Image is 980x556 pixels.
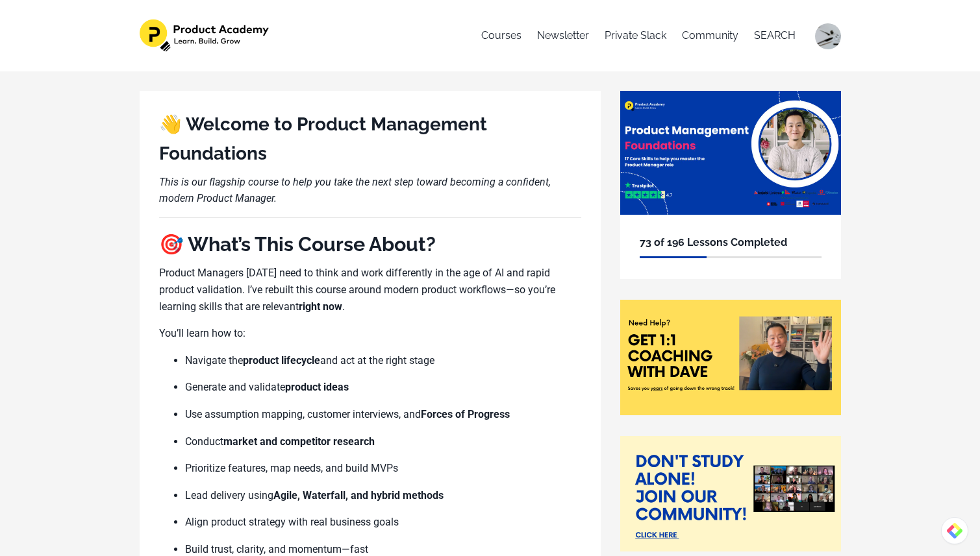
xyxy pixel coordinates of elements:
span: Lead delivery using [185,489,273,502]
i: This is our flagship course to help you take the next step toward becoming a confident, modern Pr... [159,176,551,205]
b: Forces of Progress [421,408,510,420]
img: 8be08-880d-c0e-b727-42286b0aac6e_Need_coaching_.png [620,300,841,415]
h6: 73 of 196 Lessons Completed [640,234,822,251]
p: Product Managers [DATE] need to think and work differently in the age of AI and rapid product val... [159,265,581,315]
a: Newsletter [537,19,589,52]
p: Prioritize features, map needs, and build MVPs [185,460,581,477]
img: 8f7df7-7e21-1711-f3b5-0b085c5d0c7_join_our_community.png [620,436,841,551]
b: 👋 Welcome to Product Management Foundations [159,114,487,164]
b: product ideas [285,381,349,393]
b: market and competitor research [223,435,375,448]
b: product lifecycle [243,354,320,367]
span: Conduct [185,435,223,448]
a: Courses [481,19,521,52]
img: 45b3121e053daf1a13f43ce1dcb2a0cd [815,23,841,49]
p: Navigate the and act at the right stage [185,352,581,369]
a: Private Slack [605,19,666,52]
a: Community [682,19,738,52]
p: Align product strategy with real business goals [185,514,581,531]
p: Use assumption mapping, customer interviews, and [185,406,581,423]
b: right now [299,300,342,313]
b: Agile, Waterfall, and hybrid methods [273,489,444,502]
b: 🎯 What’s This Course About? [159,232,436,256]
p: Generate and validate [185,379,581,396]
p: You’ll learn how to: [159,325,581,342]
img: 1e4575b-f30f-f7bc-803-1053f84514_582dc3fb-c1b0-4259-95ab-5487f20d86c3.png [140,19,271,52]
img: 44604e1-f832-4873-c755-8be23318bfc_12.png [620,91,841,215]
a: SEARCH [754,19,796,52]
